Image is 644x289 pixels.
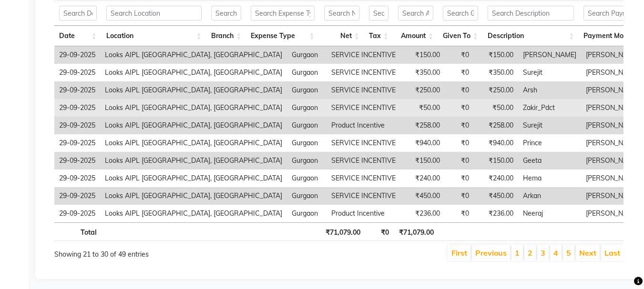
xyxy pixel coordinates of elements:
td: SERVICE INCENTIVE [327,169,400,187]
a: Previous [475,248,507,258]
td: ₹0 [445,99,474,117]
td: Looks AIPL [GEOGRAPHIC_DATA], [GEOGRAPHIC_DATA] [100,64,287,81]
td: Zakir_Pdct [518,99,581,117]
td: Gurgaon [287,187,327,205]
input: Search Net [324,6,359,20]
a: 4 [553,248,558,258]
td: ₹236.00 [474,205,518,222]
td: 29-09-2025 [54,134,100,152]
td: ₹450.00 [474,187,518,205]
input: Search Location [106,6,202,20]
td: Gurgaon [287,99,327,117]
td: Hema [518,169,581,187]
td: Arsh [518,81,581,99]
td: ₹350.00 [400,64,445,81]
td: Looks AIPL [GEOGRAPHIC_DATA], [GEOGRAPHIC_DATA] [100,187,287,205]
td: ₹240.00 [400,169,445,187]
td: Gurgaon [287,117,327,134]
td: 29-09-2025 [54,187,100,205]
td: ₹0 [445,46,474,64]
a: Last [604,248,620,258]
td: ₹940.00 [400,134,445,152]
td: 29-09-2025 [54,46,100,64]
th: Branch: activate to sort column ascending [206,26,246,46]
input: Search Expense Type [251,6,314,20]
td: ₹250.00 [474,81,518,99]
th: Description: activate to sort column ascending [483,26,579,46]
td: [PERSON_NAME] [518,46,581,64]
th: ₹0 [365,222,394,241]
td: ₹150.00 [400,46,445,64]
th: Total [54,222,102,241]
td: Geeta [518,152,581,169]
td: SERVICE INCENTIVE [327,81,400,99]
td: SERVICE INCENTIVE [327,64,400,81]
td: ₹240.00 [474,169,518,187]
td: Surejit [518,117,581,134]
input: Search Branch [211,6,242,20]
td: ₹236.00 [400,205,445,222]
td: Surejit [518,64,581,81]
td: ₹50.00 [474,99,518,117]
a: 1 [515,248,520,258]
td: 29-09-2025 [54,169,100,187]
td: ₹0 [445,64,474,81]
td: Neeraj [518,205,581,222]
td: ₹150.00 [474,152,518,169]
td: ₹940.00 [474,134,518,152]
th: ₹71,079.00 [394,222,439,241]
input: Search Tax [369,6,388,20]
td: 29-09-2025 [54,117,100,134]
div: Showing 21 to 30 of 49 entries [54,244,283,259]
th: Location: activate to sort column ascending [102,26,206,46]
th: Net: activate to sort column ascending [319,26,364,46]
td: Looks AIPL [GEOGRAPHIC_DATA], [GEOGRAPHIC_DATA] [100,205,287,222]
td: 29-09-2025 [54,64,100,81]
td: ₹250.00 [400,81,445,99]
td: ₹450.00 [400,187,445,205]
a: 3 [541,248,545,258]
a: 2 [528,248,532,258]
td: Looks AIPL [GEOGRAPHIC_DATA], [GEOGRAPHIC_DATA] [100,46,287,64]
a: First [451,248,467,258]
td: ₹150.00 [474,46,518,64]
td: Looks AIPL [GEOGRAPHIC_DATA], [GEOGRAPHIC_DATA] [100,134,287,152]
input: Search Amount [398,6,433,20]
td: Product Incentive [327,205,400,222]
td: Looks AIPL [GEOGRAPHIC_DATA], [GEOGRAPHIC_DATA] [100,81,287,99]
td: SERVICE INCENTIVE [327,99,400,117]
input: Search Date [59,6,97,20]
a: 5 [566,248,571,258]
td: Gurgaon [287,81,327,99]
input: Search Given To [443,6,478,20]
td: Gurgaon [287,134,327,152]
th: Date: activate to sort column ascending [54,26,102,46]
td: SERVICE INCENTIVE [327,187,400,205]
td: ₹258.00 [474,117,518,134]
td: ₹350.00 [474,64,518,81]
td: SERVICE INCENTIVE [327,46,400,64]
td: ₹0 [445,117,474,134]
td: SERVICE INCENTIVE [327,152,400,169]
td: ₹0 [445,81,474,99]
td: Gurgaon [287,46,327,64]
td: 29-09-2025 [54,81,100,99]
td: Looks AIPL [GEOGRAPHIC_DATA], [GEOGRAPHIC_DATA] [100,152,287,169]
td: Looks AIPL [GEOGRAPHIC_DATA], [GEOGRAPHIC_DATA] [100,117,287,134]
td: Gurgaon [287,64,327,81]
td: ₹0 [445,169,474,187]
td: Arkan [518,187,581,205]
th: Payment Mode: activate to sort column ascending [579,26,644,46]
td: ₹150.00 [400,152,445,169]
td: Prince [518,134,581,152]
th: Given To: activate to sort column ascending [438,26,483,46]
td: Gurgaon [287,152,327,169]
input: Search Description [488,6,574,20]
td: Looks AIPL [GEOGRAPHIC_DATA], [GEOGRAPHIC_DATA] [100,99,287,117]
td: 29-09-2025 [54,205,100,222]
td: 29-09-2025 [54,99,100,117]
td: ₹0 [445,205,474,222]
td: Gurgaon [287,169,327,187]
td: Looks AIPL [GEOGRAPHIC_DATA], [GEOGRAPHIC_DATA] [100,169,287,187]
a: Next [579,248,596,258]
